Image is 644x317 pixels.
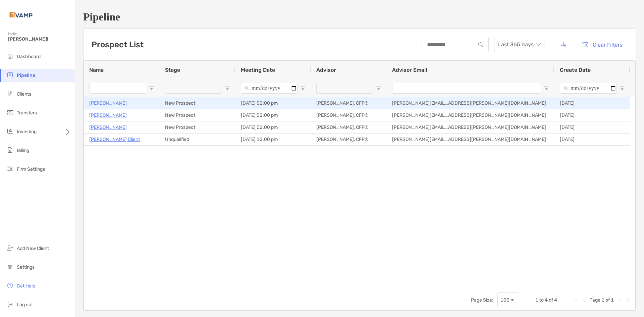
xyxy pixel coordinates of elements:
div: [DATE] 02:00 pm [235,109,311,121]
img: clients icon [6,90,14,98]
span: Firm Settings [17,166,45,172]
span: of [605,297,610,303]
div: [DATE] 02:00 pm [235,97,311,109]
div: [DATE] [554,97,630,109]
span: Advisor Email [392,67,427,73]
div: [DATE] [554,109,630,121]
img: dashboard icon [6,52,14,60]
div: Unqualified [160,134,235,145]
button: Open Filter Menu [620,86,625,91]
div: [PERSON_NAME], CFP® [311,109,387,121]
input: Advisor Email Filter Input [392,83,541,94]
button: Open Filter Menu [376,86,381,91]
span: Add New Client [17,246,49,251]
a: [PERSON_NAME] Client [89,135,140,144]
div: [PERSON_NAME][EMAIL_ADDRESS][PERSON_NAME][DOMAIN_NAME] [387,97,554,109]
span: 1 [535,297,538,303]
img: billing icon [6,146,14,154]
img: logout icon [6,300,14,308]
img: get-help icon [6,281,14,289]
div: First Page [573,298,579,303]
span: Advisor [316,67,336,73]
div: [PERSON_NAME], CFP® [311,121,387,133]
div: Page Size [497,292,519,308]
a: [PERSON_NAME] [89,111,127,119]
span: of [549,297,553,303]
input: Name Filter Input [89,83,146,94]
span: 1 [611,297,614,303]
div: New Prospect [160,97,235,109]
span: Investing [17,129,37,135]
div: [PERSON_NAME], CFP® [311,134,387,145]
img: add_new_client icon [6,244,14,252]
div: [DATE] 02:00 pm [235,121,311,133]
div: New Prospect [160,109,235,121]
span: [PERSON_NAME]! [8,36,71,42]
div: [PERSON_NAME][EMAIL_ADDRESS][PERSON_NAME][DOMAIN_NAME] [387,121,554,133]
span: Last 365 days [498,37,540,52]
div: [DATE] [554,121,630,133]
img: Zoe Logo [8,3,34,27]
img: settings icon [6,263,14,271]
span: Dashboard [17,54,41,59]
input: Meeting Date Filter Input [241,83,298,94]
img: firm-settings icon [6,165,14,173]
div: Previous Page [581,298,587,303]
div: 100 [500,297,509,303]
input: Create Date Filter Input [560,83,617,94]
span: Name [89,67,104,73]
span: Stage [165,67,180,73]
div: [PERSON_NAME], CFP® [311,97,387,109]
div: New Prospect [160,121,235,133]
div: [PERSON_NAME][EMAIL_ADDRESS][PERSON_NAME][DOMAIN_NAME] [387,109,554,121]
span: Get Help [17,283,35,289]
span: Page [589,297,600,303]
img: input icon [478,42,483,47]
button: Open Filter Menu [149,86,154,91]
div: [DATE] 12:00 pm [235,134,311,145]
span: Billing [17,148,29,153]
button: Open Filter Menu [300,86,306,91]
div: Next Page [616,298,622,303]
span: Pipeline [17,72,35,78]
div: Last Page [625,298,630,303]
h3: Prospect List [92,40,144,49]
span: 1 [601,297,604,303]
button: Open Filter Menu [544,86,549,91]
span: Create Date [560,67,591,73]
button: Clear Filters [577,37,628,52]
img: transfers icon [6,108,14,116]
span: Transfers [17,110,37,116]
span: 4 [554,297,557,303]
img: pipeline icon [6,71,14,79]
span: Settings [17,264,35,270]
div: [PERSON_NAME][EMAIL_ADDRESS][PERSON_NAME][DOMAIN_NAME] [387,134,554,145]
div: [DATE] [554,134,630,145]
span: Clients [17,91,31,97]
a: [PERSON_NAME] [89,123,127,131]
h1: Pipeline [83,11,636,23]
div: Page Size: [471,297,493,303]
button: Open Filter Menu [225,86,230,91]
span: to [539,297,544,303]
span: 4 [545,297,548,303]
img: investing icon [6,127,14,135]
span: Log out [17,302,33,308]
a: [PERSON_NAME] [89,99,127,107]
span: Meeting Date [241,67,275,73]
